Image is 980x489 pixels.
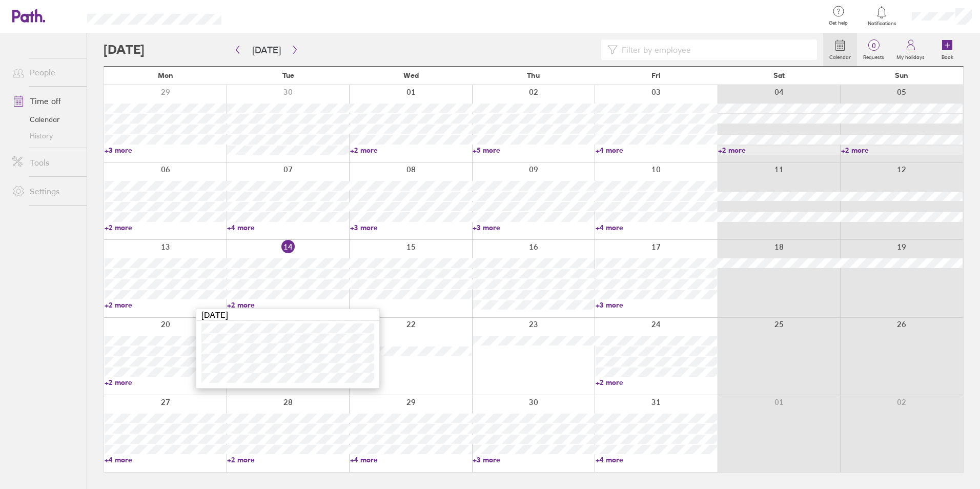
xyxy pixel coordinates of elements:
a: +4 more [596,223,717,232]
a: +2 more [596,378,717,387]
input: Filter by employee [618,40,811,59]
a: +3 more [105,146,226,155]
span: Fri [651,71,661,79]
a: +2 more [227,455,349,464]
a: Calendar [4,111,87,128]
a: Settings [4,181,87,201]
span: Get help [822,20,855,26]
span: Notifications [865,21,899,27]
a: +3 more [473,455,594,464]
span: Mon [158,71,173,79]
label: Calendar [823,51,857,60]
a: My holidays [890,33,931,66]
a: +2 more [105,300,226,310]
a: Book [931,33,964,66]
a: Calendar [823,33,857,66]
span: Wed [403,71,419,79]
span: Sun [895,71,908,79]
label: My holidays [890,51,931,60]
a: +2 more [105,223,226,232]
a: Notifications [865,5,899,27]
a: Time off [4,91,87,111]
button: [DATE] [244,42,289,58]
div: [DATE] [196,309,379,321]
a: +5 more [473,146,594,155]
a: +3 more [596,300,717,310]
span: Tue [282,71,294,79]
a: +2 more [718,146,840,155]
a: +2 more [105,378,226,387]
a: +3 more [350,223,472,232]
label: Requests [857,51,890,60]
a: +4 more [596,146,717,155]
span: Sat [773,71,785,79]
a: +4 more [596,455,717,464]
a: 0Requests [857,33,890,66]
a: +2 more [350,146,472,155]
label: Book [935,51,959,60]
span: 0 [857,42,890,50]
span: Thu [527,71,540,79]
a: People [4,62,87,83]
a: +4 more [350,455,472,464]
a: History [4,128,87,144]
a: +2 more [841,146,963,155]
a: +3 more [473,223,594,232]
a: +4 more [105,455,226,464]
a: Tools [4,152,87,173]
a: +4 more [227,223,349,232]
a: +2 more [227,300,349,310]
